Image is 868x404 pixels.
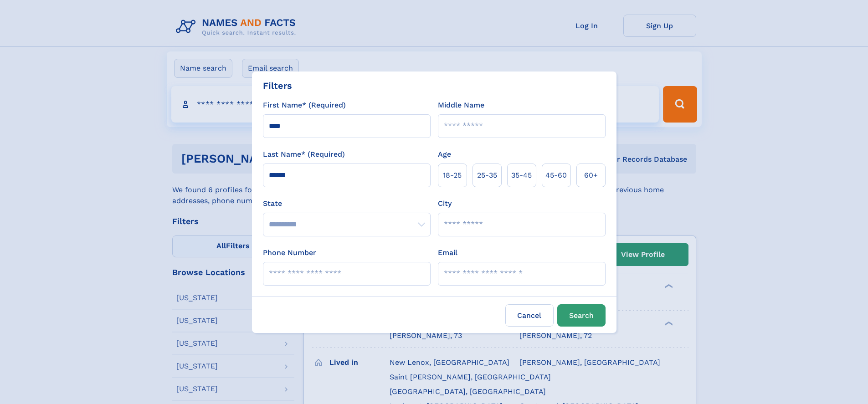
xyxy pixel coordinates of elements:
[438,100,484,111] label: Middle Name
[438,149,451,160] label: Age
[505,304,554,327] label: Cancel
[511,170,532,181] span: 35‑45
[263,100,346,111] label: First Name* (Required)
[263,247,316,258] label: Phone Number
[443,170,462,181] span: 18‑25
[438,247,457,258] label: Email
[477,170,497,181] span: 25‑35
[438,198,452,209] label: City
[263,149,345,160] label: Last Name* (Required)
[584,170,598,181] span: 60+
[263,79,292,92] div: Filters
[263,198,431,209] label: State
[545,170,567,181] span: 45‑60
[557,304,606,327] button: Search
